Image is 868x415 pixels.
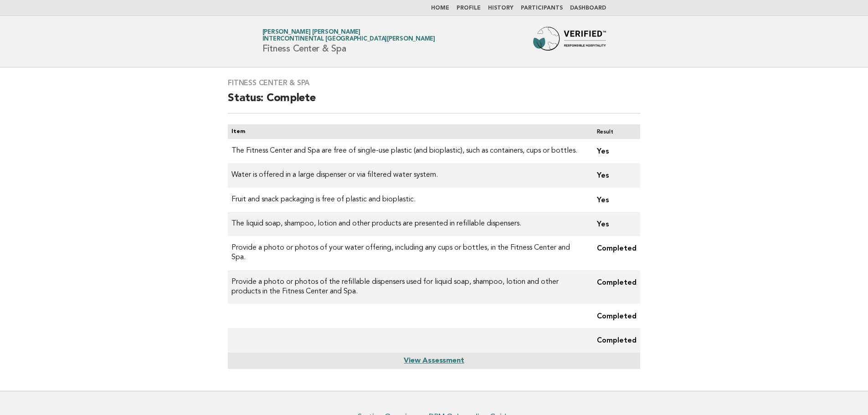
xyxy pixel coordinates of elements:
[590,270,640,304] td: Completed
[228,236,590,270] td: Provide a photo or photos of your water offering, including any cups or bottles, in the Fitness C...
[590,163,640,187] td: Yes
[431,5,449,11] a: Home
[590,328,640,352] td: Completed
[228,139,590,163] td: The Fitness Center and Spa are free of single-use plastic (and bioplastic), such as containers, c...
[262,30,435,53] h1: Fitness Center & Spa
[533,27,606,56] img: Forbes Travel Guide
[590,236,640,270] td: Completed
[262,36,435,42] span: Intercontinental [GEOGRAPHIC_DATA][PERSON_NAME]
[228,188,590,212] td: Fruit and snack packaging is free of plastic and bioplastic.
[228,212,590,236] td: The liquid soap, shampoo, lotion and other products are presented in refillable dispensers.
[570,5,606,11] a: Dashboard
[457,5,481,11] a: Profile
[488,5,514,11] a: History
[590,188,640,212] td: Yes
[228,78,640,87] h3: Fitness Center & Spa
[228,124,590,139] th: Item
[228,91,640,113] h2: Status: Complete
[521,5,563,11] a: Participants
[590,124,640,139] th: Result
[404,357,464,364] a: View Assessment
[228,270,590,304] td: Provide a photo or photos of the refillable dispensers used for liquid soap, shampoo, lotion and ...
[590,139,640,163] td: Yes
[262,29,435,42] a: [PERSON_NAME] [PERSON_NAME]Intercontinental [GEOGRAPHIC_DATA][PERSON_NAME]
[590,212,640,236] td: Yes
[228,163,590,187] td: Water is offered in a large dispenser or via filtered water system.
[590,304,640,328] td: Completed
